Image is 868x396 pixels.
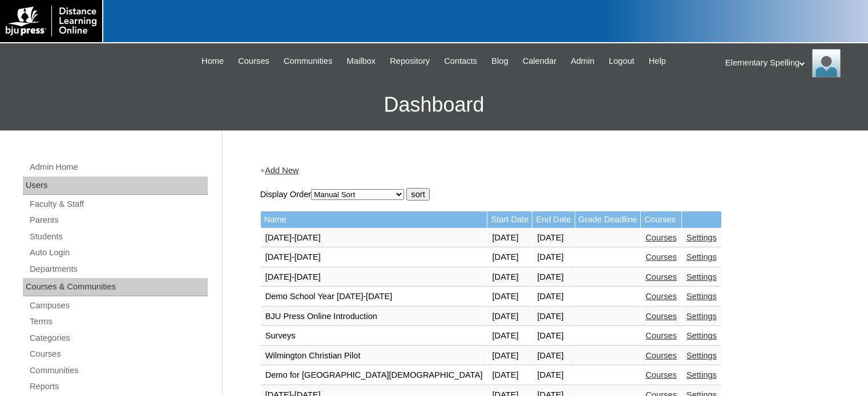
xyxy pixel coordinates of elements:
[645,370,677,379] a: Courses
[278,55,338,68] a: Communities
[487,211,532,228] td: Start Date
[487,366,532,385] td: [DATE]
[532,287,574,307] td: [DATE]
[261,346,487,366] td: Wilmington Christian Pilot
[29,160,208,174] a: Admin Home
[261,228,487,248] td: [DATE]-[DATE]
[645,272,677,281] a: Courses
[687,272,717,281] a: Settings
[261,248,487,267] td: [DATE]-[DATE]
[687,312,717,321] a: Settings
[687,292,717,301] a: Settings
[532,248,574,267] td: [DATE]
[532,366,574,385] td: [DATE]
[201,55,224,68] span: Home
[812,49,841,77] img: Elementary Spelling Spelling 3 (3rd.ed)
[29,246,208,260] a: Auto Login
[29,379,208,394] a: Reports
[687,370,717,379] a: Settings
[603,55,640,68] a: Logout
[565,55,600,68] a: Admin
[725,49,857,77] div: Elementary Spelling
[261,268,487,287] td: [DATE]-[DATE]
[29,299,208,313] a: Campuses
[406,188,429,201] input: sort
[575,211,641,228] td: Grade Deadline
[29,347,208,361] a: Courses
[532,307,574,326] td: [DATE]
[6,6,96,36] img: logo-white.png
[532,268,574,287] td: [DATE]
[649,55,666,68] span: Help
[261,211,487,228] td: Name
[29,197,208,211] a: Faculty & Staff
[645,292,677,301] a: Courses
[196,55,229,68] a: Home
[487,307,532,326] td: [DATE]
[687,331,717,340] a: Settings
[487,248,532,267] td: [DATE]
[232,55,275,68] a: Courses
[29,315,208,329] a: Terms
[261,366,487,385] td: Demo for [GEOGRAPHIC_DATA][DEMOGRAPHIC_DATA]
[609,55,635,68] span: Logout
[486,55,514,68] a: Blog
[487,287,532,307] td: [DATE]
[487,346,532,366] td: [DATE]
[487,326,532,346] td: [DATE]
[6,79,862,130] h3: Dashboard
[23,177,208,195] div: Users
[645,351,677,360] a: Courses
[523,55,556,68] span: Calendar
[687,233,717,242] a: Settings
[687,252,717,262] a: Settings
[687,351,717,360] a: Settings
[438,55,483,68] a: Contacts
[261,287,487,307] td: Demo School Year [DATE]-[DATE]
[29,331,208,345] a: Categories
[571,55,595,68] span: Admin
[238,55,269,68] span: Courses
[532,326,574,346] td: [DATE]
[260,188,825,201] form: Display Order
[532,211,574,228] td: End Date
[260,165,825,177] div: +
[645,252,677,262] a: Courses
[261,307,487,326] td: BJU Press Online Introduction
[347,55,376,68] span: Mailbox
[487,268,532,287] td: [DATE]
[444,55,477,68] span: Contacts
[29,213,208,227] a: Parents
[265,166,298,175] a: Add New
[284,55,333,68] span: Communities
[23,278,208,296] div: Courses & Communities
[29,262,208,276] a: Departments
[643,55,672,68] a: Help
[384,55,435,68] a: Repository
[532,228,574,248] td: [DATE]
[532,346,574,366] td: [DATE]
[341,55,382,68] a: Mailbox
[261,326,487,346] td: Surveys
[641,211,681,228] td: Courses
[29,364,208,378] a: Communities
[517,55,562,68] a: Calendar
[491,55,508,68] span: Blog
[29,230,208,244] a: Students
[390,55,430,68] span: Repository
[645,233,677,242] a: Courses
[645,312,677,321] a: Courses
[645,331,677,340] a: Courses
[487,228,532,248] td: [DATE]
